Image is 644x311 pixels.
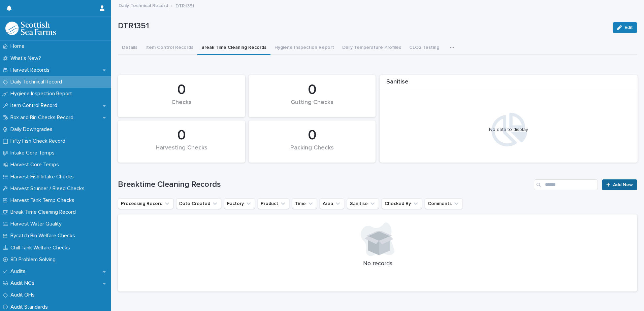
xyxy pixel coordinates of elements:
p: Daily Downgrades [8,126,58,133]
div: Packing Checks [260,144,364,159]
a: Daily Technical Record [119,1,168,9]
button: Hygiene Inspection Report [270,41,338,55]
p: Home [8,43,30,49]
p: Audit OFIs [8,292,40,298]
button: Edit [613,22,637,33]
p: Box and Bin Checks Record [8,114,79,121]
button: Date Created [176,198,221,209]
p: Fifty Fish Check Record [8,138,71,144]
p: Harvest Stunner / Bleed Checks [8,185,90,192]
button: CLO2 Testing [405,41,443,55]
div: Gutting Checks [260,99,364,113]
button: Checked By [382,198,422,209]
p: Hygiene Inspection Report [8,91,77,97]
p: Harvest Tank Temp Checks [8,197,80,204]
button: Processing Record [118,198,173,209]
p: 8D Problem Solving [8,256,61,263]
p: Chill Tank Welfare Checks [8,245,75,251]
div: 0 [260,81,364,98]
img: mMrefqRFQpe26GRNOUkG [5,22,56,35]
span: Edit [624,25,633,30]
p: Harvest Core Temps [8,162,64,168]
button: Area [320,198,344,209]
p: Daily Technical Record [8,79,67,85]
div: No data to display [383,127,634,133]
div: 0 [260,127,364,144]
input: Search [534,179,598,190]
button: Break Time Cleaning Records [197,41,270,55]
p: Audit NCs [8,280,40,286]
button: Factory [224,198,255,209]
p: Audit Standards [8,304,53,310]
p: Bycatch Bin Welfare Checks [8,233,80,239]
a: Add New [602,179,637,190]
div: 0 [129,127,234,144]
p: Break Time Cleaning Record [8,209,81,215]
span: Add New [613,182,633,187]
p: No records [126,260,629,268]
div: Sanitise [380,78,638,90]
button: Item Control Records [141,41,197,55]
button: Daily Temperature Profiles [338,41,405,55]
div: 0 [129,81,234,98]
h1: Breaktime Cleaning Records [118,180,531,189]
p: DTR1351 [175,2,194,9]
p: Harvest Water Quality [8,221,67,227]
p: Audits [8,268,31,275]
p: Harvest Fish Intake Checks [8,174,79,180]
p: Intake Core Temps [8,150,60,156]
button: Time [292,198,317,209]
button: Sanitise [347,198,379,209]
p: Item Control Record [8,102,63,109]
p: DTR1351 [118,21,607,31]
p: What's New? [8,55,46,62]
div: Checks [129,99,234,113]
div: Harvesting Checks [129,144,234,159]
button: Comments [425,198,463,209]
button: Product [258,198,289,209]
p: Harvest Records [8,67,55,73]
button: Details [118,41,141,55]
